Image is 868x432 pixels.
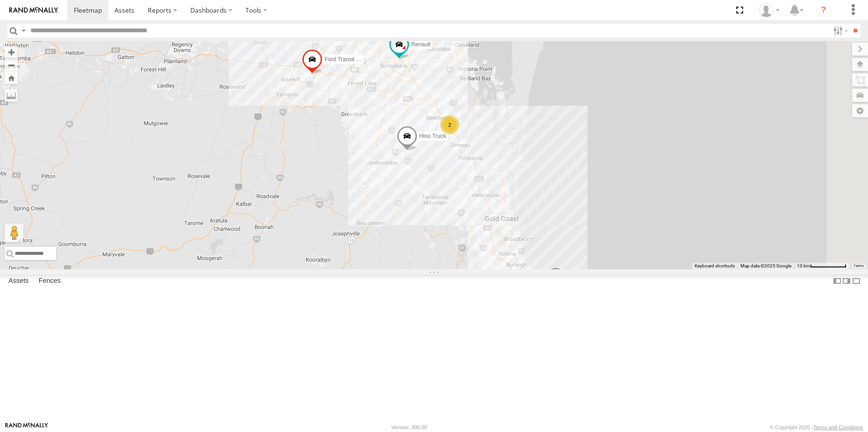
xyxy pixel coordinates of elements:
label: Search Query [20,24,27,37]
span: 10 km [797,263,810,268]
div: Office Admin [756,3,783,17]
a: Visit our Website [5,423,48,432]
label: Dock Summary Table to the Right [842,274,851,288]
span: Map data ©2025 Google [740,263,791,268]
div: 2 [440,115,459,134]
label: Search Filter Options [830,24,850,37]
button: Zoom Home [5,72,18,84]
label: Assets [4,274,33,288]
span: Ford Transit (New) [324,56,371,63]
img: rand-logo.svg [9,7,58,14]
button: Zoom out [5,58,18,72]
div: Version: 306.00 [391,425,427,430]
span: Renault [411,41,430,48]
div: © Copyright 2025 - [770,425,863,430]
a: Terms and Conditions [813,425,863,430]
span: Hino Truck [419,133,445,139]
button: Map Scale: 10 km per 74 pixels [794,263,849,269]
button: Drag Pegman onto the map to open Street View [5,223,23,242]
label: Dock Summary Table to the Left [832,274,842,288]
label: Hide Summary Table [852,274,861,288]
button: Zoom in [5,46,18,58]
a: Terms (opens in new tab) [854,264,864,268]
label: Map Settings [852,104,868,117]
label: Fences [34,274,65,288]
label: Measure [5,89,18,102]
i: ? [816,3,831,18]
button: Keyboard shortcuts [695,263,735,269]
